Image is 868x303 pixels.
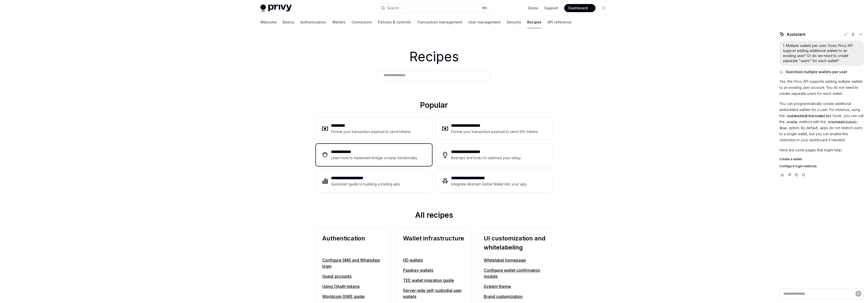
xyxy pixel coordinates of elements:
h2: Wallet infrastructure [403,234,465,252]
a: Welcome [260,16,277,28]
span: Create a wallet [779,157,802,161]
h2: UI customization and whitelabeling [484,234,546,252]
a: Demo [528,6,538,11]
a: Policies & controls [378,16,411,28]
div: Learn how to implement bridge onramp functionality. [331,155,419,161]
a: Worldcoin SIWE guide [322,293,384,299]
a: **** ****Format your transaction payload to send tokens. [316,118,432,140]
div: Quickstart guide to building a trading app. [331,181,401,187]
a: Using OAuth tokens [322,283,384,289]
button: Search...⌘K [377,4,491,13]
span: ⌘ K [482,6,487,10]
a: System theme [484,283,546,289]
a: Authentication [300,16,326,28]
button: Toggle dark mode [600,4,608,12]
a: Security [507,16,521,28]
a: Basics [283,16,294,28]
div: Format your transaction payload to send SPL tokens. [451,129,539,135]
a: Guest accounts [322,273,384,279]
a: Dashboard [564,4,595,12]
a: Configure wallet confirmation modals [484,267,546,279]
span: Configure login methods [779,164,817,168]
a: Support [544,6,558,11]
a: Passkey wallets [403,267,465,273]
a: Transaction management [417,16,462,28]
div: Search... [387,5,401,11]
h2: Authentication [322,234,384,252]
h2: Popular [316,100,552,112]
button: Searched multiple wallets per user [779,69,864,74]
a: Configure login methods [779,164,864,168]
p: You can programmatically create additional embedded wallets for a user. For instance, using the h... [779,101,864,143]
a: User management [468,16,501,28]
div: 1. Multiple wallets per user: Does Privy API support adding additional wallets to an existing use... [783,43,860,63]
p: Here are some pages that might help: [779,147,864,153]
span: Dashboard [568,6,588,11]
span: useEmbeddedEthereumWallet [787,114,831,118]
a: Create a wallet [779,157,864,161]
a: HD wallets [403,257,465,263]
a: Brand customization [484,293,546,299]
a: TEE wallet migration guide [403,277,465,283]
p: Yes, the Privy API supports adding multiple wallets to an existing user account. You do not need ... [779,78,864,97]
a: Whitelabel homepage [484,257,546,263]
h2: All recipes [316,210,552,222]
a: API reference [548,16,572,28]
button: Send message [855,291,861,297]
a: Server-side self-custodial user wallets [403,287,465,299]
a: Configure SMS and WhatsApp login [322,257,384,269]
div: Format your transaction payload to send tokens. [331,129,412,135]
img: light logo [260,5,292,12]
a: **** **** ***Learn how to implement bridge onramp functionality. [316,144,432,166]
a: Wallets [332,16,345,28]
span: create [787,120,797,124]
div: Integrate Abstract Global Wallet into your app. [451,181,528,187]
span: createAdditional: true [779,120,858,130]
span: Assistant [786,31,805,37]
div: Best tips and tricks to optimize your setup. [451,155,522,161]
a: Connectors [351,16,372,28]
span: Searched multiple wallets per user [785,69,847,74]
a: Recipes [527,16,541,28]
